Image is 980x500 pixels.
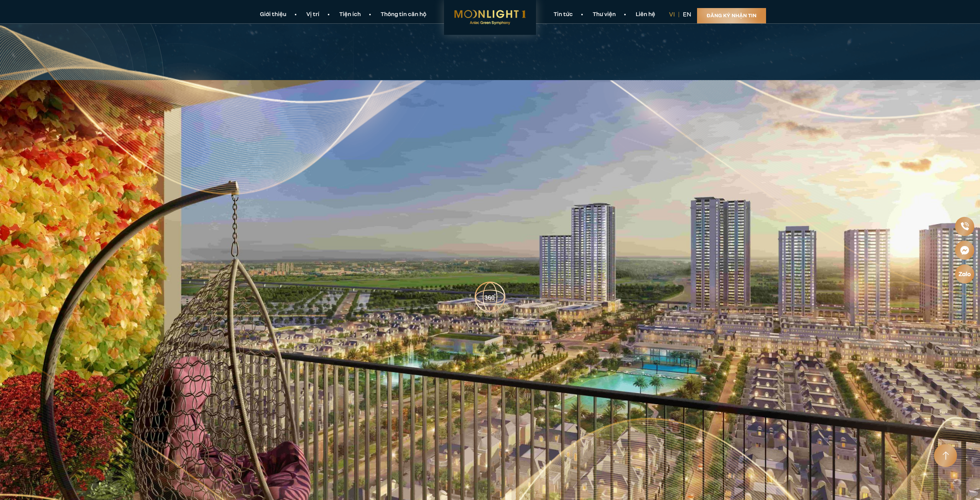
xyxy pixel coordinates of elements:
[669,10,675,19] a: vi
[697,8,766,23] a: Đăng ký nhận tin
[583,11,626,19] a: Thư viện
[960,245,969,254] img: Messenger icon
[942,451,949,460] img: Arrow icon
[371,11,436,19] a: Thông tin căn hộ
[250,11,296,19] a: Giới thiệu
[683,10,691,19] a: en
[626,11,665,19] a: Liên hệ
[958,271,971,276] img: Zalo icon
[544,11,583,19] a: Tin tức
[329,11,371,19] a: Tiện ích
[296,11,329,19] a: Vị trí
[960,222,968,230] img: Phone icon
